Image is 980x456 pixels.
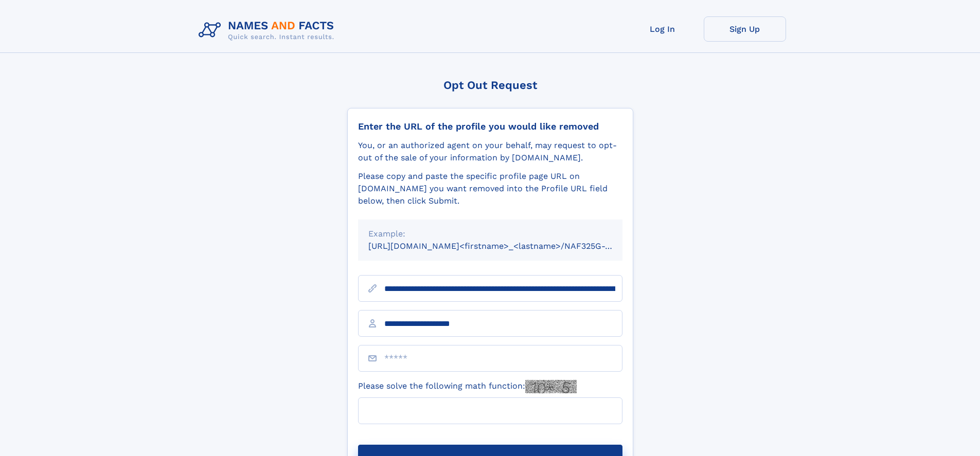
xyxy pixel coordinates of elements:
[347,79,633,92] div: Opt Out Request
[358,139,622,164] div: You, or an authorized agent on your behalf, may request to opt-out of the sale of your informatio...
[194,16,343,44] img: Logo Names and Facts
[368,228,612,240] div: Example:
[621,16,704,42] a: Log In
[358,380,577,393] label: Please solve the following math function:
[358,121,622,132] div: Enter the URL of the profile you would like removed
[358,170,622,207] div: Please copy and paste the specific profile page URL on [DOMAIN_NAME] you want removed into the Pr...
[368,241,642,251] small: [URL][DOMAIN_NAME]<firstname>_<lastname>/NAF325G-xxxxxxxx
[704,16,786,42] a: Sign Up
